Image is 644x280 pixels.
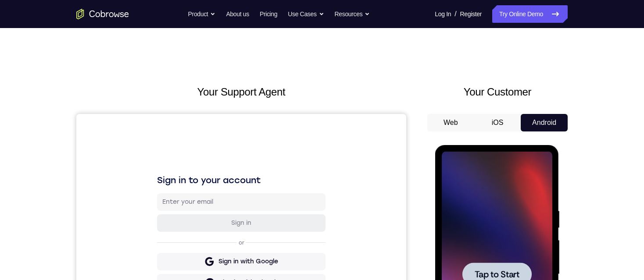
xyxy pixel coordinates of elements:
button: Sign in with Zendesk [81,202,249,220]
p: Don't have an account? [81,227,249,234]
button: Android [521,114,568,131]
button: Use Cases [288,5,324,23]
a: Pricing [260,5,277,23]
button: Sign in with Intercom [81,181,249,198]
a: Register [460,5,482,23]
button: Web [427,114,474,131]
div: Sign in with GitHub [143,164,202,173]
button: iOS [474,114,521,131]
h2: Your Customer [427,84,568,100]
div: Sign in with Google [142,143,202,152]
button: Tap to Start [27,117,97,141]
span: / [454,9,456,19]
a: About us [226,5,249,23]
button: Product [188,5,216,23]
button: Resources [335,5,370,23]
a: Go to the home page [76,9,129,19]
a: Try Online Demo [492,5,568,23]
div: Sign in with Intercom [139,185,205,194]
span: Tap to Start [39,125,84,134]
button: Sign in with GitHub [81,160,249,177]
p: or [161,125,170,132]
div: Sign in with Zendesk [140,206,204,215]
h2: Your Support Agent [76,84,406,100]
div: Session ended due to inactivity [31,232,108,260]
a: Log In [435,5,451,23]
a: Create a new account [148,227,211,233]
button: Sign in with Google [81,139,249,156]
